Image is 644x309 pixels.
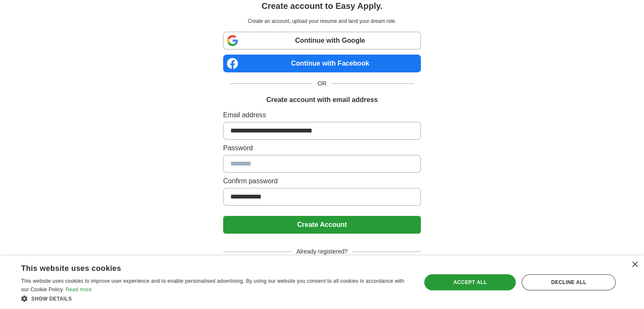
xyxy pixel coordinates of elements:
label: Confirm password [223,176,421,186]
span: Already registered? [291,247,353,256]
a: Continue with Google [223,32,421,50]
div: This website uses cookies [21,261,388,273]
p: Create an account, upload your resume and land your dream role. [225,17,419,25]
button: Create Account [223,216,421,234]
div: Show details [21,294,409,303]
label: Password [223,143,421,153]
a: Continue with Facebook [223,55,421,72]
span: Show details [31,296,72,302]
a: Read more, opens a new window [66,287,92,292]
div: Decline all [522,274,616,290]
h1: Create account with email address [266,95,378,105]
span: This website uses cookies to improve user experience and to enable personalised advertising. By u... [21,278,404,292]
div: Accept all [424,274,516,290]
label: Email address [223,110,421,120]
div: Close [631,262,638,268]
span: OR [312,79,332,88]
